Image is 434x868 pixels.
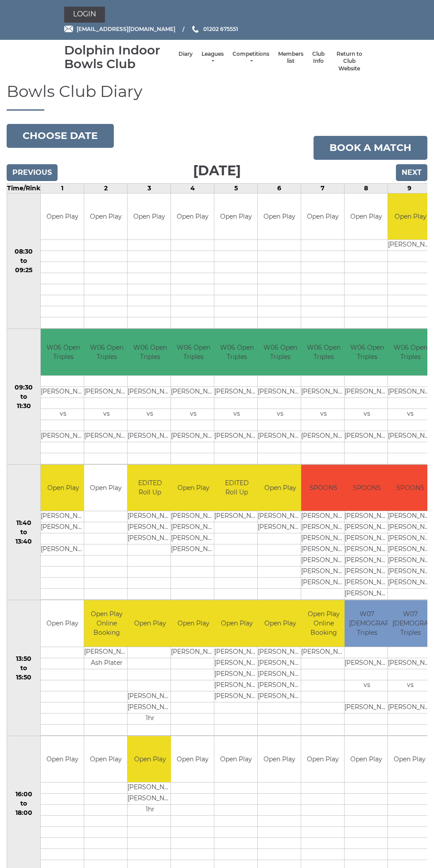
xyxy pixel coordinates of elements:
td: [PERSON_NAME] [84,647,129,658]
td: W06 Open Triples [128,329,172,375]
td: W06 Open Triples [41,329,85,375]
td: Open Play [41,465,85,511]
td: [PERSON_NAME] [171,522,216,533]
td: [PERSON_NAME] [258,522,302,533]
td: [PERSON_NAME] [301,647,346,658]
td: [PERSON_NAME] [388,386,433,397]
td: Open Play [128,193,170,240]
td: 6 [258,183,301,193]
h1: Bowls Club Diary [7,83,427,111]
td: Open Play [345,736,387,783]
a: Competitions [232,50,269,65]
td: [PERSON_NAME] [301,544,346,556]
td: [PERSON_NAME] [388,533,433,544]
span: [EMAIL_ADDRESS][DOMAIN_NAME] [77,26,175,32]
td: [PERSON_NAME] [345,386,389,397]
td: [PERSON_NAME] [301,511,346,522]
td: [PERSON_NAME] [258,511,302,522]
td: [PERSON_NAME] [258,680,302,691]
td: W06 Open Triples [214,329,259,375]
td: Open Play [388,736,431,783]
td: [PERSON_NAME] [345,511,389,522]
td: [PERSON_NAME] [214,647,259,658]
td: [PERSON_NAME] [345,431,389,442]
td: [PERSON_NAME] [345,567,389,578]
td: [PERSON_NAME] [128,431,172,442]
td: [PERSON_NAME] [171,647,216,658]
td: 1hr [128,805,172,816]
td: [PERSON_NAME] [388,658,433,669]
a: Members list [278,50,303,65]
td: 11:40 to 13:40 [7,464,41,600]
td: [PERSON_NAME] [128,386,172,397]
td: [PERSON_NAME] [214,658,259,669]
a: Login [64,7,105,23]
img: Phone us [192,26,198,33]
td: Open Play [258,600,302,647]
td: [PERSON_NAME] [214,386,259,397]
td: [PERSON_NAME] [345,702,389,713]
td: [PERSON_NAME] [301,567,346,578]
td: 1hr [128,713,172,724]
td: [PERSON_NAME] [128,522,172,533]
td: [PERSON_NAME] [301,578,346,589]
td: [PERSON_NAME] [128,783,172,794]
td: 7 [301,183,345,193]
a: Return to Club Website [333,50,365,73]
td: Open Play [171,465,216,511]
td: [PERSON_NAME] [258,386,302,397]
td: [PERSON_NAME] [128,794,172,805]
td: vs [301,409,346,420]
td: [PERSON_NAME] [84,431,129,442]
td: [PERSON_NAME] [258,691,302,702]
td: [PERSON_NAME] [301,386,346,397]
td: Open Play [84,465,127,511]
td: [PERSON_NAME] [388,240,433,251]
td: [PERSON_NAME] [345,533,389,544]
td: [PERSON_NAME] [388,578,433,589]
a: Club Info [312,50,325,65]
td: vs [258,409,302,420]
td: [PERSON_NAME] [214,691,259,702]
td: Open Play [214,736,257,783]
td: Open Play [301,736,344,783]
td: Open Play [41,600,84,647]
td: vs [214,409,259,420]
input: Next [396,164,427,181]
td: Open Play [128,600,172,647]
td: [PERSON_NAME] [258,669,302,680]
td: Open Play [258,736,301,783]
input: Previous [7,164,58,181]
td: [PERSON_NAME] [171,386,216,397]
td: Open Play [84,736,127,783]
td: 2 [84,183,128,193]
td: Open Play [84,193,127,240]
td: [PERSON_NAME] [301,522,346,533]
td: SPOONS [388,465,433,511]
td: [PERSON_NAME] [388,702,433,713]
td: [PERSON_NAME] [345,556,389,567]
a: Book a match [314,136,427,160]
td: [PERSON_NAME] [258,431,302,442]
td: [PERSON_NAME] [128,702,172,713]
span: 01202 675551 [203,26,238,32]
td: vs [128,409,172,420]
td: Open Play [214,193,257,240]
td: [PERSON_NAME] [388,431,433,442]
td: [PERSON_NAME] [214,511,259,522]
td: W06 Open Triples [258,329,302,375]
td: [PERSON_NAME] [128,533,172,544]
td: Open Play [171,600,216,647]
td: [PERSON_NAME] [214,680,259,691]
td: W06 Open Triples [345,329,389,375]
td: vs [345,680,389,691]
img: Email [64,26,73,32]
td: vs [84,409,129,420]
td: Open Play [258,193,301,240]
td: W07 [DEMOGRAPHIC_DATA] Triples [345,600,389,647]
td: [PERSON_NAME] [301,556,346,567]
td: [PERSON_NAME] [388,544,433,556]
td: [PERSON_NAME] [258,647,302,658]
td: [PERSON_NAME] [345,658,389,669]
td: Open Play [258,465,302,511]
